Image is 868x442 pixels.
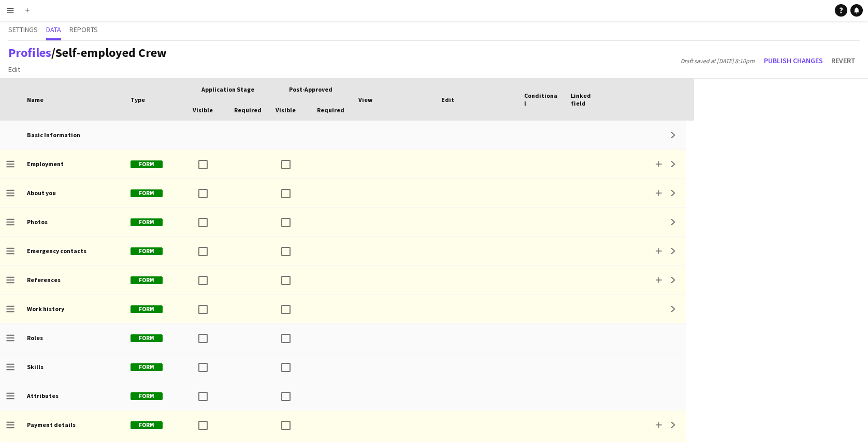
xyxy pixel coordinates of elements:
h1: / [8,45,167,61]
span: Type [131,96,145,104]
b: Basic Information [27,131,80,139]
span: Edit [8,65,20,74]
span: Form [131,160,163,168]
b: Emergency contacts [27,247,86,255]
span: Form [131,247,163,255]
button: Revert [827,52,860,69]
span: Self-employed Crew [55,45,167,61]
b: Work history [27,305,64,313]
span: Form [131,421,163,429]
span: Conditional [524,92,558,107]
b: Attributes [27,392,59,400]
span: Draft saved at [DATE] 8:10pm [675,57,760,65]
a: Edit [4,63,24,76]
span: View [358,96,372,104]
span: Form [131,189,163,197]
b: Payment details [27,421,76,429]
b: Roles [27,334,43,342]
b: References [27,276,61,284]
span: Reports [69,26,98,33]
b: Employment [27,160,64,168]
span: Edit [441,96,454,104]
span: Application stage [201,85,254,93]
span: Required [234,106,262,114]
span: Data [46,26,61,33]
span: Linked field [571,92,605,107]
span: Name [27,96,44,104]
span: Form [131,392,163,400]
span: Post-Approved [289,85,332,93]
span: Visible [276,106,296,114]
span: Form [131,276,163,284]
span: Settings [8,26,38,33]
span: Form [131,218,163,226]
b: About you [27,189,56,197]
span: Form [131,305,163,313]
span: Required [317,106,344,114]
button: Publish changes [760,52,827,69]
b: Skills [27,363,44,371]
span: Form [131,363,163,371]
b: Photos [27,218,48,226]
a: Profiles [8,45,51,61]
span: Visible [193,106,213,114]
span: Form [131,334,163,342]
